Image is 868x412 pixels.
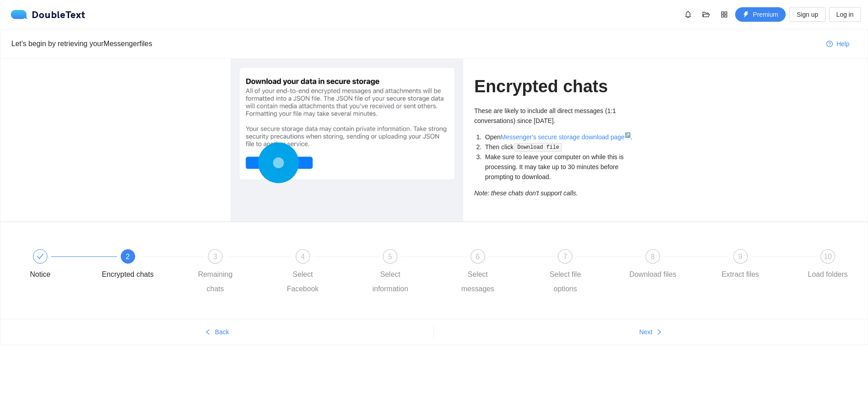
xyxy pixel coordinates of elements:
[388,253,392,260] span: 5
[826,41,833,48] span: question-circle
[738,253,742,260] span: 9
[743,11,749,19] span: thunderbolt
[802,249,854,282] div: 10Load folders
[476,253,480,260] span: 6
[14,249,102,282] div: Notice
[829,7,861,22] button: Log in
[797,9,818,19] span: Sign up
[189,267,241,296] div: Remaining chats
[205,329,211,336] span: left
[474,106,637,126] p: These are likely to include all direct messages (1:1 conversations) since [DATE].
[434,325,868,339] button: Nextright
[30,267,50,282] div: Notice
[639,327,652,337] span: Next
[819,37,857,51] button: question-circleHelp
[301,253,305,260] span: 4
[627,249,714,282] div: 8Download files
[102,267,154,282] div: Encrypted chats
[808,267,848,282] div: Load folders
[714,249,802,282] div: 9Extract files
[514,143,561,152] code: Download file
[681,7,695,22] button: bell
[656,329,662,336] span: right
[735,7,786,22] button: thunderboltPremium
[483,142,637,152] li: Then click
[651,253,655,260] span: 8
[102,249,189,282] div: 2Encrypted chats
[452,249,539,296] div: 6Select messages
[474,76,637,97] h1: Encrypted chats
[452,267,504,296] div: Select messages
[126,253,130,260] span: 2
[474,189,578,197] i: Note: these chats don't support calls.
[277,267,329,296] div: Select Facebook
[717,7,731,22] button: appstore
[37,253,44,260] span: check
[563,253,567,260] span: 7
[539,267,591,296] div: Select file options
[11,10,32,19] img: logo
[189,249,277,296] div: 3Remaining chats
[483,152,637,182] li: Make sure to leave your computer on while this is processing. It may take up to 30 minutes before...
[836,9,854,19] span: Log in
[717,11,731,18] span: appstore
[11,10,85,19] a: logoDoubleText
[11,38,819,49] div: Let's begin by retrieving your Messenger files
[722,267,759,282] div: Extract files
[213,253,217,260] span: 3
[500,133,630,141] a: Messenger's secure storage download page↗
[629,267,676,282] div: Download files
[539,249,627,296] div: 7Select file options
[11,10,85,19] div: DoubleText
[215,327,229,337] span: Back
[836,39,849,49] span: Help
[753,9,778,19] span: Premium
[681,11,695,18] span: bell
[364,267,416,296] div: Select information
[277,249,364,296] div: 4Select Facebook
[625,132,631,137] sup: ↗
[0,325,434,339] button: leftBack
[699,11,713,18] span: folder-open
[364,249,452,296] div: 5Select information
[483,132,637,142] li: Open .
[699,7,713,22] button: folder-open
[789,7,825,22] button: Sign up
[824,253,832,260] span: 10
